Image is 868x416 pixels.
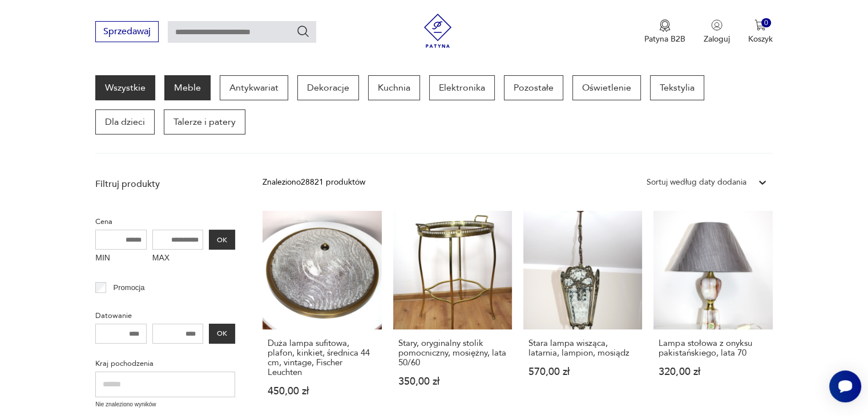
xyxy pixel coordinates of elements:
[95,400,235,409] p: Nie znaleziono wyników
[95,21,159,42] button: Sprzedawaj
[164,75,211,100] a: Meble
[95,250,147,268] label: MIN
[95,215,235,228] p: Cena
[95,178,235,190] p: Filtruj produkty
[421,14,455,48] img: Patyna - sklep z meblami i dekoracjami vintage
[704,19,730,44] button: Zaloguj
[650,75,704,100] a: Tekstylia
[95,28,159,36] a: Sprzedawaj
[297,75,359,100] a: Dekoracje
[528,338,637,358] h3: Stara lampa wisząca, latarnia, lampion, mosiądz
[429,75,495,100] a: Elektronika
[572,75,641,100] a: Oświetlenie
[152,250,204,268] label: MAX
[704,34,730,44] p: Zaloguj
[296,25,310,38] button: Szukaj
[164,109,245,134] a: Talerze i patery
[209,230,235,250] button: OK
[263,176,365,189] div: Znaleziono 28821 produktów
[268,338,376,377] h3: Duża lampa sufitowa, plafon, kinkiet, średnica 44 cm, vintage, Fischer Leuchten
[398,377,507,386] p: 350,00 zł
[504,75,563,100] a: Pozostałe
[209,324,235,344] button: OK
[659,338,767,358] h3: Lampa stołowa z onyksu pakistańskiego, lata 70
[748,19,773,44] button: 0Koszyk
[95,357,235,370] p: Kraj pochodzenia
[114,282,145,294] p: Promocja
[644,19,685,44] a: Ikona medaluPatyna B2B
[95,309,235,322] p: Datowanie
[644,19,685,44] button: Patyna B2B
[95,109,155,134] a: Dla dzieci
[528,367,637,377] p: 570,00 zł
[368,75,420,100] a: Kuchnia
[647,176,746,189] div: Sortuj według daty dodania
[398,338,507,368] h3: Stary, oryginalny stolik pomocniczny, mosiężny, lata 50/60
[754,19,766,31] img: Ikona koszyka
[711,19,722,31] img: Ikonka użytkownika
[829,370,861,402] iframe: Smartsupp widget button
[761,18,771,28] div: 0
[220,75,288,100] a: Antykwariat
[268,386,376,396] p: 450,00 zł
[659,19,671,32] img: Ikona medalu
[748,34,773,44] p: Koszyk
[659,367,767,377] p: 320,00 zł
[95,75,155,100] a: Wszystkie
[644,34,685,44] p: Patyna B2B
